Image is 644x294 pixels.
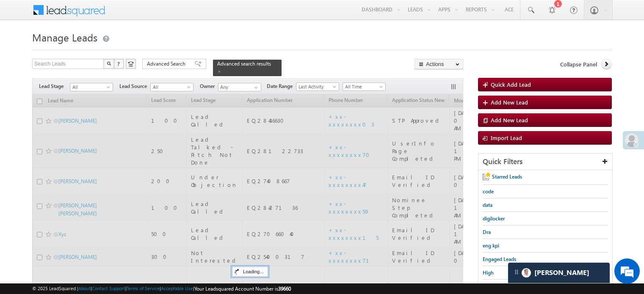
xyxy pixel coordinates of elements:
span: Import Lead [491,134,522,141]
span: Add New Lead [491,99,528,106]
span: 39660 [278,286,291,292]
span: Engaged Leads [483,256,516,262]
a: Terms of Service [127,286,160,291]
span: code [483,188,494,195]
div: carter-dragCarter[PERSON_NAME] [508,262,610,283]
span: data [483,202,492,208]
div: Loading... [232,267,268,277]
span: Add New Lead [491,116,528,124]
span: Date Range [267,82,296,90]
span: Lead Stage [39,82,70,90]
span: digilocker [483,215,505,222]
img: carter-drag [513,269,520,275]
span: Dra [483,229,491,235]
img: Carter [522,268,531,278]
a: Contact Support [92,286,125,291]
span: All Time [343,83,383,91]
span: Quick Add Lead [491,81,531,88]
span: Collapse Panel [560,60,597,68]
a: About [78,286,91,291]
span: All [151,83,191,91]
input: Type to Search [218,83,261,91]
button: ? [114,59,124,69]
span: eng kpi [483,242,499,249]
span: Advanced Search [147,60,188,68]
span: Carter [534,269,589,277]
span: Your Leadsquared Account Number is [194,286,291,292]
a: All [150,83,193,91]
span: © 2025 LeadSquared | | | | | [32,285,291,293]
span: Lead Source [119,82,150,90]
a: Last Activity [296,82,339,91]
a: Show All Items [250,83,260,92]
span: Starred Leads [492,173,522,180]
span: Owner [200,82,218,90]
span: Last Activity [296,83,337,91]
a: Acceptable Use [161,286,193,291]
a: All Time [343,82,386,91]
img: Search [107,61,111,66]
span: Advanced search results [217,60,271,67]
span: All [70,83,111,91]
div: Quick Filters [478,154,612,170]
a: All [70,83,113,91]
span: ? [117,60,121,67]
span: Manage Leads [32,30,97,44]
button: Actions [415,59,463,69]
span: High [483,269,494,276]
